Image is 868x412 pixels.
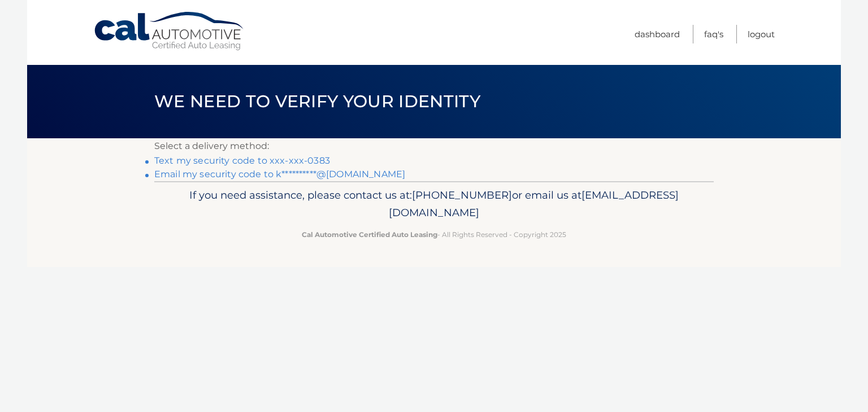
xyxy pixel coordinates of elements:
[412,189,512,201] span: [PHONE_NUMBER]
[154,155,330,166] a: Text my security code to xxx-xxx-0383
[154,169,405,179] a: Email my security code to k**********@[DOMAIN_NAME]
[302,230,437,239] strong: Cal Automotive Certified Auto Leasing
[748,25,775,43] a: Logout
[704,25,723,43] a: FAQ's
[162,229,706,240] p: - All Rights Reserved - Copyright 2025
[635,25,680,43] a: Dashboard
[154,91,480,112] span: We need to verify your identity
[154,138,714,154] p: Select a delivery method:
[162,186,706,222] p: If you need assistance, please contact us at: or email us at
[93,11,246,51] a: Cal Automotive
